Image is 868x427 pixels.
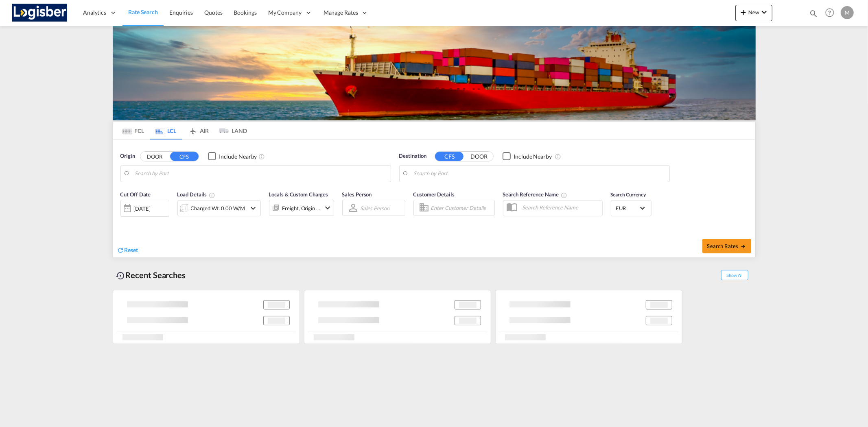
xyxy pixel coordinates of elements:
input: Search by Port [135,168,387,180]
span: Quotes [204,9,222,16]
span: My Company [268,9,302,17]
span: New [739,9,769,15]
md-tab-item: LAND [215,122,247,139]
div: Freight Origin Destination [282,203,321,214]
button: Search Ratesicon-arrow-right [702,239,751,253]
img: LCL+%26+FCL+BACKGROUND.png [113,26,756,120]
md-icon: icon-arrow-right [740,244,746,249]
div: Include Nearby [219,152,257,161]
md-datepicker: Select [120,216,127,227]
span: Show All [721,270,748,280]
input: Search Reference Name [518,201,602,213]
div: Charged Wt: 0.00 W/Micon-chevron-down [177,200,261,216]
span: Reset [125,246,138,253]
md-icon: Chargeable Weight [209,192,215,198]
md-icon: icon-chevron-down [249,203,258,213]
md-icon: icon-magnify [809,9,818,18]
div: icon-magnify [809,9,818,21]
md-pagination-wrapper: Use the left and right arrow keys to navigate between tabs [117,122,247,139]
span: Help [823,6,837,20]
div: [DATE] [120,200,169,217]
md-icon: icon-chevron-down [759,7,769,17]
md-icon: Unchecked: Ignores neighbouring ports when fetching rates.Checked : Includes neighbouring ports w... [258,153,265,160]
md-checkbox: Checkbox No Ink [208,152,257,161]
span: Locals & Custom Charges [269,191,328,198]
div: M [841,6,854,19]
md-tab-item: AIR [182,122,215,139]
md-icon: icon-refresh [117,246,125,254]
div: Include Nearby [514,152,552,161]
span: Search Currency [611,192,646,198]
div: Help [823,6,841,20]
span: Search Rates [707,243,746,249]
input: Search by Port [414,168,665,180]
span: Sales Person [342,191,372,198]
div: Origin DOOR CFS Checkbox No InkUnchecked: Ignores neighbouring ports when fetching rates.Checked ... [113,140,755,257]
md-icon: icon-airplane [188,126,198,132]
md-select: Select Currency: € EUREuro [615,202,647,214]
button: CFS [435,152,464,161]
span: Rate Search [128,9,158,15]
button: CFS [170,152,199,161]
span: Destination [399,152,427,160]
div: Freight Origin Destinationicon-chevron-down [269,200,334,216]
input: Enter Customer Details [431,202,492,214]
span: Cut Off Date [120,191,151,198]
div: icon-refreshReset [117,246,138,255]
button: DOOR [465,152,493,161]
button: icon-plus 400-fgNewicon-chevron-down [735,5,772,21]
span: Load Details [177,191,216,198]
div: Charged Wt: 0.00 W/M [191,203,245,214]
md-icon: Unchecked: Ignores neighbouring ports when fetching rates.Checked : Includes neighbouring ports w... [555,153,561,160]
md-tab-item: FCL [117,122,150,139]
span: EUR [616,205,639,212]
md-icon: icon-backup-restore [116,271,126,281]
span: Origin [120,152,135,160]
span: Enquiries [169,9,193,16]
span: Bookings [234,9,257,16]
md-select: Sales Person [360,202,391,214]
button: DOOR [140,152,169,161]
md-checkbox: Checkbox No Ink [503,152,552,161]
md-icon: Your search will be saved by the below given name [561,192,567,198]
div: [DATE] [134,205,151,212]
div: Recent Searches [113,266,189,284]
md-icon: icon-plus 400-fg [739,7,748,17]
span: Analytics [83,9,106,17]
md-icon: icon-chevron-down [323,203,332,213]
span: Customer Details [413,191,455,198]
md-tab-item: LCL [150,122,182,139]
img: d7a75e507efd11eebffa5922d020a472.png [12,4,67,22]
span: Search Reference Name [503,191,568,198]
span: Manage Rates [324,9,358,17]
